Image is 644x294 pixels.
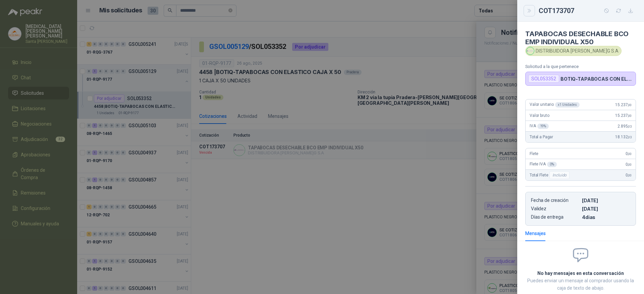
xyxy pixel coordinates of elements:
span: ,00 [628,114,632,118]
span: Total Flete [530,171,571,179]
span: ,00 [628,163,632,166]
p: Puedes enviar un mensaje al comprador usando la caja de texto de abajo. [525,277,636,292]
span: ,03 [628,135,632,139]
span: ,03 [628,125,632,128]
h4: TAPABOCAS DESECHABLE BCO EMP INDIVIDUAL X50 [525,30,636,46]
div: x 1 Unidades [555,102,580,107]
img: Company Logo [527,47,534,55]
span: 0 [626,173,632,177]
p: Días de entrega [531,214,579,220]
p: [DATE] [582,198,630,203]
span: Valor bruto [530,113,549,118]
p: [DATE] [582,206,630,212]
span: 15.237 [615,113,632,118]
span: ,00 [628,152,632,156]
div: COT173707 [539,5,636,16]
p: 4 dias [582,214,630,220]
div: DISTRIBUIDORA [PERSON_NAME]G S.A [525,46,622,56]
span: 15.237 [615,102,632,107]
span: Flete [530,151,538,156]
span: 0 [626,151,632,156]
div: 19 % [537,124,549,129]
h2: No hay mensajes en esta conversación [525,270,636,277]
div: SOL053352 [528,75,559,83]
span: Flete IVA [530,162,557,167]
p: Fecha de creación [531,198,579,203]
button: Close [525,7,533,15]
span: Total a Pagar [530,135,553,139]
p: Validez [531,206,579,212]
span: 0 [626,162,632,167]
div: 0 % [547,162,557,167]
span: ,00 [628,103,632,107]
p: BOTIQ-TAPABOCAS CON ELASTICO CAJA X 50 [560,76,633,82]
span: 18.132 [615,135,632,139]
p: Solicitud a la que pertenece [525,64,636,69]
span: Valor unitario [530,102,580,107]
div: Mensajes [525,230,546,237]
span: 2.895 [618,124,632,129]
span: IVA [530,124,549,129]
div: Incluido [549,171,570,179]
span: ,00 [628,173,632,177]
